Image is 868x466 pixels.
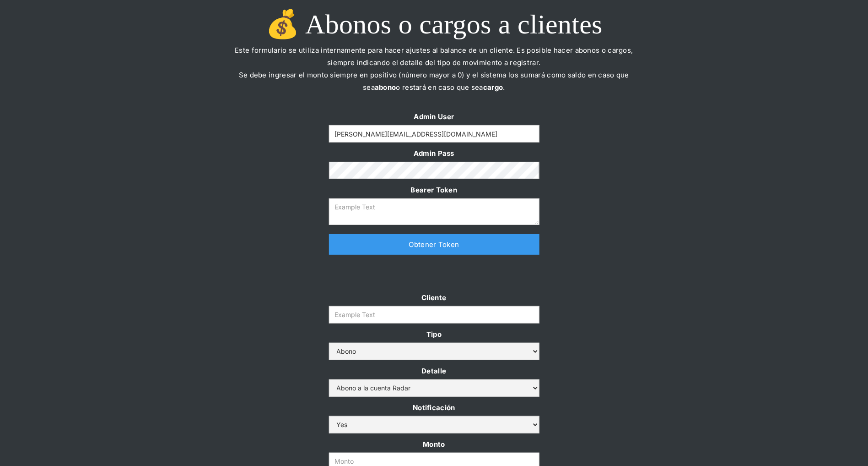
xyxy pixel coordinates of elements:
strong: cargo [483,83,503,92]
form: Form [329,110,539,225]
strong: abono [375,83,396,92]
label: Monto [329,438,539,450]
label: Bearer Token [329,184,539,196]
label: Detalle [329,365,539,377]
label: Cliente [329,291,539,304]
h1: 💰 Abonos o cargos a clientes [228,9,640,39]
label: Admin User [329,110,539,123]
p: Este formulario se utiliza internamente para hacer ajustes al balance de un cliente. Es posible h... [228,44,640,106]
input: Example Text [329,125,539,143]
input: Example Text [329,306,539,323]
a: Obtener Token [329,234,539,255]
label: Notificación [329,401,539,414]
label: Admin Pass [329,147,539,159]
label: Tipo [329,328,539,340]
